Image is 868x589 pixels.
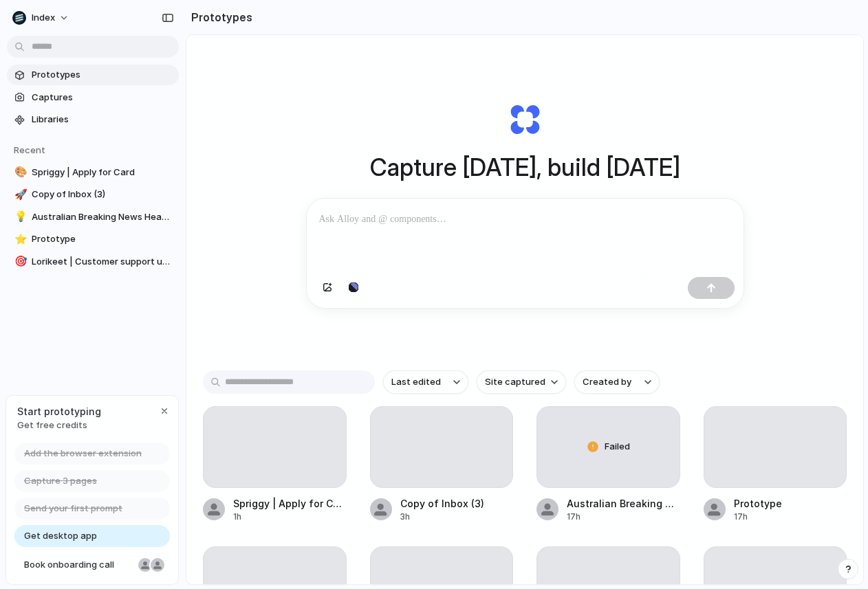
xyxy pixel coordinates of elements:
[704,406,847,523] a: Prototype17h
[400,496,484,511] div: Copy of Inbox (3)
[32,91,173,104] span: Captures
[605,440,630,454] span: Failed
[7,7,76,29] button: Index
[14,144,45,155] span: Recent
[391,375,441,389] span: Last edited
[12,166,26,179] button: 🎨
[24,529,97,543] span: Get desktop app
[12,255,26,269] button: 🎯
[734,511,782,523] div: 17h
[32,166,173,179] span: Spriggy | Apply for Card
[370,149,680,186] h1: Capture [DATE], build [DATE]
[574,370,660,394] button: Created by
[17,404,101,419] span: Start prototyping
[12,188,26,201] button: 🚀
[24,474,97,488] span: Capture 3 pages
[7,184,179,205] a: 🚀Copy of Inbox (3)
[485,375,545,389] span: Site captured
[14,525,170,547] a: Get desktop app
[17,419,101,432] span: Get free credits
[7,65,179,85] a: Prototypes
[383,370,468,394] button: Last edited
[536,406,680,523] a: FailedAustralian Breaking News Headlines & World News Online | [DOMAIN_NAME]17h
[24,447,142,460] span: Add the browser extension
[14,554,170,576] a: Book onboarding call
[567,496,680,511] div: Australian Breaking News Headlines & World News Online | [DOMAIN_NAME]
[7,229,179,249] a: ⭐Prototype
[12,210,26,224] button: 💡
[32,68,173,82] span: Prototypes
[32,210,173,224] span: Australian Breaking News Headlines & World News Online | [DOMAIN_NAME]
[14,164,24,180] div: 🎨
[233,496,347,511] div: Spriggy | Apply for Card
[583,375,631,389] span: Created by
[137,557,153,573] div: Nicole Kubica
[7,87,179,108] a: Captures
[32,255,173,269] span: Lorikeet | Customer support universal AI concierge
[14,232,24,247] div: ⭐
[14,187,24,203] div: 🚀
[24,558,133,572] span: Book onboarding call
[477,370,566,394] button: Site captured
[186,9,252,25] h2: Prototypes
[32,11,55,25] span: Index
[7,252,179,272] a: 🎯Lorikeet | Customer support universal AI concierge
[14,254,24,269] div: 🎯
[24,502,122,515] span: Send your first prompt
[370,406,514,523] a: Copy of Inbox (3)3h
[7,109,179,130] a: Libraries
[12,232,26,246] button: ⭐
[7,162,179,183] a: 🎨Spriggy | Apply for Card
[233,511,347,523] div: 1h
[14,209,24,225] div: 💡
[32,113,173,126] span: Libraries
[567,511,680,523] div: 17h
[149,557,166,573] div: Christian Iacullo
[734,496,782,511] div: Prototype
[32,188,173,201] span: Copy of Inbox (3)
[7,207,179,227] a: 💡Australian Breaking News Headlines & World News Online | [DOMAIN_NAME]
[203,406,347,523] a: Spriggy | Apply for Card1h
[32,232,173,246] span: Prototype
[400,511,484,523] div: 3h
